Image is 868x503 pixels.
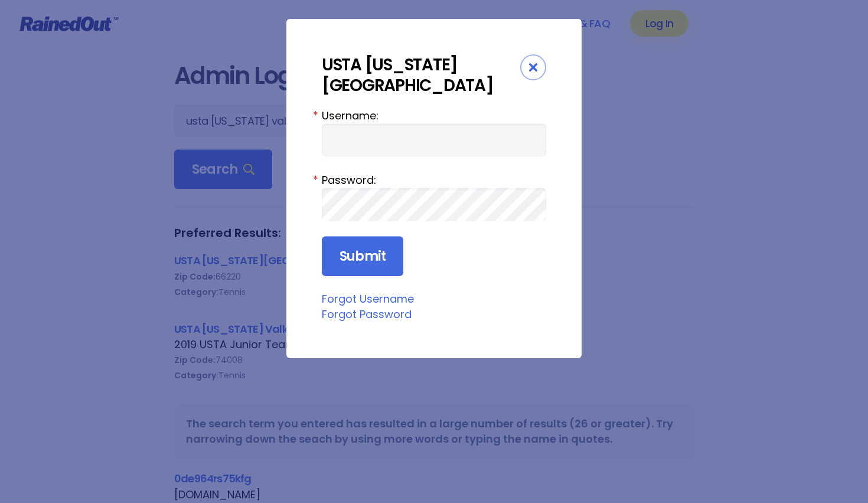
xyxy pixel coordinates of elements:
label: Username: [322,108,546,124]
div: USTA [US_STATE][GEOGRAPHIC_DATA] [322,54,520,96]
input: Submit [322,236,403,277]
a: Forgot Username [322,291,414,306]
label: Password: [322,172,546,188]
a: Forgot Password [322,307,412,322]
div: Close [520,54,546,80]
